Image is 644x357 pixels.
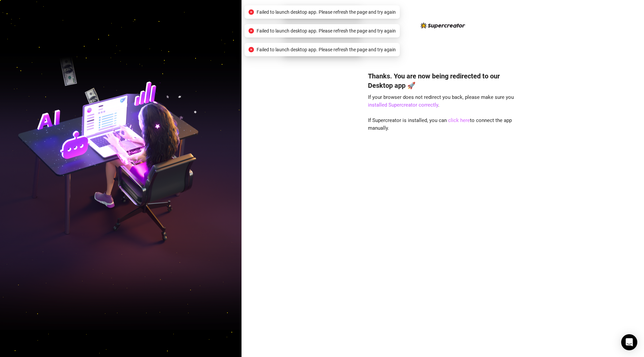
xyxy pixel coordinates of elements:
[257,46,396,53] span: Failed to launch desktop app. Please refresh the page and try again
[368,117,512,131] span: If Supercreator is installed, you can to connect the app manually.
[257,8,396,16] span: Failed to launch desktop app. Please refresh the page and try again
[249,47,254,52] span: close-circle
[257,27,396,35] span: Failed to launch desktop app. Please refresh the page and try again
[448,117,470,123] a: click here
[368,102,438,108] a: installed Supercreator correctly
[249,28,254,34] span: close-circle
[621,334,637,350] div: Open Intercom Messenger
[368,94,514,108] span: If your browser does not redirect you back, please make sure you .
[421,22,465,28] img: logo-BBDzfeDw.svg
[368,71,518,90] h4: Thanks. You are now being redirected to our Desktop app 🚀
[249,9,254,15] span: close-circle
